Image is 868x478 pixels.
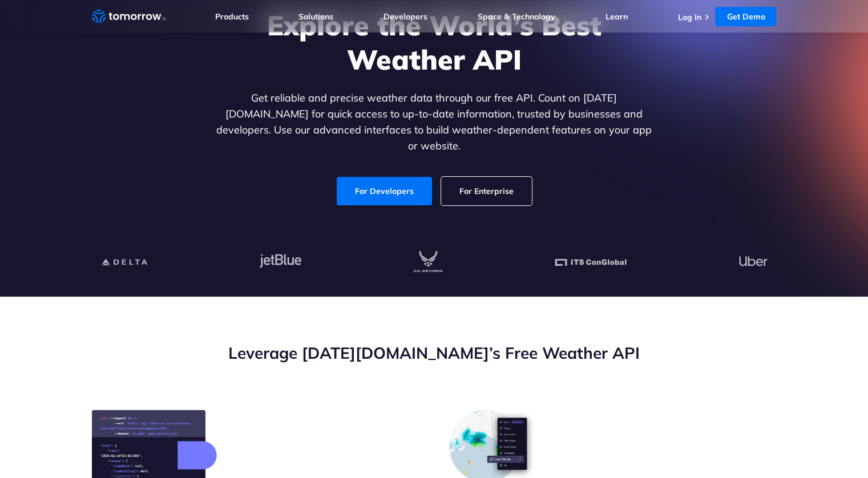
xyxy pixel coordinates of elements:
h1: Explore the World’s Best Weather API [214,8,655,76]
a: Developers [383,11,427,22]
a: Products [215,11,249,22]
a: Home link [92,8,166,25]
a: For Enterprise [441,177,532,205]
h2: Leverage [DATE][DOMAIN_NAME]’s Free Weather API [92,342,777,364]
a: Get Demo [715,7,776,26]
a: For Developers [337,177,432,205]
a: Solutions [298,11,333,22]
a: Learn [605,11,628,22]
a: Space & Technology [478,11,555,22]
a: Log In [677,12,701,22]
p: Get reliable and precise weather data through our free API. Count on [DATE][DOMAIN_NAME] for quic... [214,90,655,154]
